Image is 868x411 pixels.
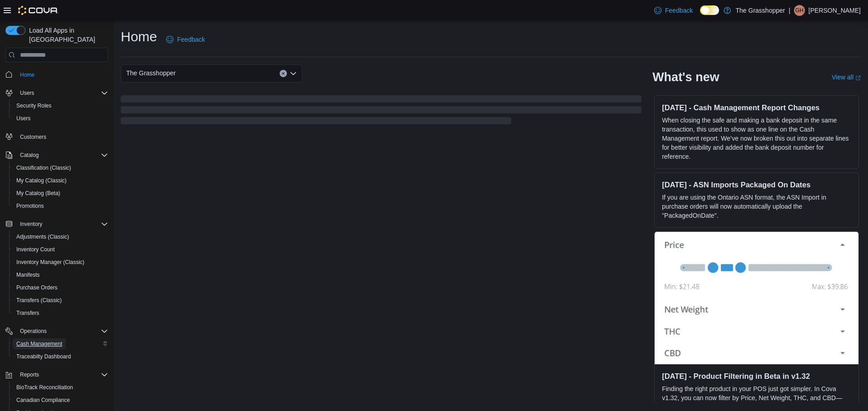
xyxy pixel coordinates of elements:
span: BioTrack Reconciliation [16,384,73,391]
input: Dark Mode [700,5,719,15]
span: Transfers [16,309,39,317]
span: Feedback [665,6,693,15]
span: Operations [20,328,47,335]
a: Canadian Compliance [13,395,74,406]
span: Purchase Orders [16,284,58,291]
a: Inventory Manager (Classic) [13,257,88,268]
a: Purchase Orders [13,282,61,293]
p: The Grasshopper [735,5,785,16]
button: Reports [2,368,112,381]
span: Adjustments (Classic) [16,233,69,240]
h1: Home [121,28,157,46]
button: Traceabilty Dashboard [9,350,112,363]
span: BioTrack Reconciliation [13,382,108,393]
span: Security Roles [13,100,108,111]
a: Adjustments (Classic) [13,231,73,242]
a: Classification (Classic) [13,162,75,173]
span: Manifests [13,269,108,280]
span: Classification (Classic) [13,162,108,173]
span: Loading [121,97,641,126]
span: Customers [20,133,46,141]
a: Customers [16,132,50,142]
p: | [789,5,790,16]
button: Transfers (Classic) [9,294,112,307]
button: Home [2,68,112,81]
span: Dark Mode [700,15,700,15]
a: Feedback [163,30,208,49]
span: Inventory Count [16,246,55,253]
span: Adjustments (Classic) [13,231,108,242]
button: Clear input [280,70,287,77]
button: Transfers [9,307,112,319]
span: Classification (Classic) [16,164,71,171]
button: Open list of options [290,70,297,77]
button: My Catalog (Beta) [9,187,112,200]
button: My Catalog (Classic) [9,174,112,187]
span: Feedback [177,35,205,44]
button: Adjustments (Classic) [9,230,112,243]
span: Home [16,68,108,80]
button: Operations [16,326,50,337]
a: View allExternal link [832,73,861,81]
a: Feedback [651,1,696,20]
span: Catalog [16,150,108,161]
a: Manifests [13,269,43,280]
svg: External link [855,75,861,81]
span: Manifests [16,271,39,279]
span: The Grasshopper [126,68,176,78]
a: BioTrack Reconciliation [13,382,77,393]
a: Promotions [13,201,48,211]
span: Traceabilty Dashboard [16,353,71,360]
button: Purchase Orders [9,281,112,294]
span: Customers [16,131,108,142]
button: Customers [2,130,112,143]
p: If you are using the Ontario ASN format, the ASN Import in purchase orders will now automatically... [662,193,851,220]
span: My Catalog (Beta) [16,190,60,197]
span: Operations [16,326,108,337]
a: My Catalog (Beta) [13,188,64,199]
span: Catalog [20,152,39,159]
button: Security Roles [9,99,112,112]
span: Transfers [13,308,108,318]
span: Users [16,88,108,98]
h3: [DATE] - ASN Imports Packaged On Dates [662,180,851,189]
span: Cash Management [13,338,108,349]
button: Inventory [16,219,46,230]
button: Users [2,87,112,99]
img: Cova [18,6,59,15]
span: Reports [20,371,39,378]
button: Catalog [2,149,112,161]
span: Inventory [20,220,42,228]
span: Inventory Manager (Classic) [13,257,108,268]
span: Home [20,71,35,78]
button: Inventory [2,218,112,230]
span: Inventory Count [13,244,108,255]
button: Manifests [9,269,112,281]
span: Users [20,89,34,97]
a: Cash Management [13,338,66,349]
button: Catalog [16,150,42,161]
button: BioTrack Reconciliation [9,381,112,394]
a: Transfers [13,308,43,318]
span: Load All Apps in [GEOGRAPHIC_DATA] [25,26,108,44]
button: Reports [16,369,43,380]
span: Reports [16,369,108,380]
span: GH [795,5,804,16]
button: Operations [2,325,112,338]
span: Canadian Compliance [16,396,70,404]
span: Promotions [16,202,44,210]
div: Greg Hil [794,5,805,16]
button: Promotions [9,200,112,212]
h3: [DATE] - Product Filtering in Beta in v1.32 [662,372,851,381]
span: Users [16,115,30,122]
button: Inventory Manager (Classic) [9,256,112,269]
a: Users [13,113,34,124]
p: [PERSON_NAME] [809,5,861,16]
a: Transfers (Classic) [13,295,65,306]
span: Transfers (Classic) [13,295,108,306]
a: Home [16,69,38,80]
a: My Catalog (Classic) [13,175,70,186]
span: My Catalog (Classic) [13,175,108,186]
span: Security Roles [16,102,51,109]
button: Users [9,112,112,125]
